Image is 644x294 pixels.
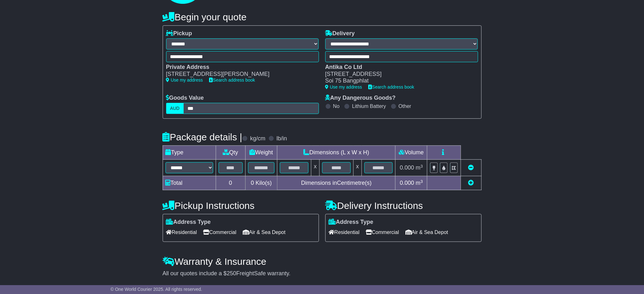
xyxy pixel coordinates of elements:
[245,146,277,160] td: Weight
[277,176,396,190] td: Dimensions in Centimetre(s)
[216,146,245,160] td: Qty
[325,71,472,78] div: [STREET_ADDRESS]
[325,77,472,84] div: Soi 75 Bangphlat
[251,180,254,186] span: 0
[203,227,236,237] span: Commercial
[166,219,211,226] label: Address Type
[325,95,396,102] label: Any Dangerous Goods?
[245,176,277,190] td: Kilo(s)
[366,227,399,237] span: Commercial
[166,64,313,71] div: Private Address
[250,135,265,142] label: kg/cm
[277,146,396,160] td: Dimensions (L x W x H)
[325,30,355,37] label: Delivery
[353,160,362,176] td: x
[352,103,386,109] label: Lithium Battery
[227,270,236,277] span: 250
[421,179,423,184] sup: 3
[243,227,286,237] span: Air & Sea Depot
[163,146,216,160] td: Type
[209,77,255,83] a: Search address book
[166,30,192,37] label: Pickup
[400,180,414,186] span: 0.000
[163,270,482,277] div: All our quotes include a $ FreightSafe warranty.
[163,200,319,211] h4: Pickup Instructions
[216,176,245,190] td: 0
[163,132,242,142] h4: Package details |
[166,77,203,83] a: Use my address
[111,287,202,292] span: © One World Courier 2025. All rights reserved.
[396,146,427,160] td: Volume
[325,84,362,90] a: Use my address
[276,135,287,142] label: lb/in
[421,164,423,169] sup: 3
[329,227,360,237] span: Residential
[325,64,472,71] div: Antika Co Ltd
[400,164,414,171] span: 0.000
[399,103,411,109] label: Other
[416,164,423,171] span: m
[468,180,474,186] a: Add new item
[166,95,204,102] label: Goods Value
[333,103,340,109] label: No
[311,160,320,176] td: x
[166,227,197,237] span: Residential
[166,103,184,114] label: AUD
[163,12,482,22] h4: Begin your quote
[468,164,474,171] a: Remove this item
[166,71,313,78] div: [STREET_ADDRESS][PERSON_NAME]
[163,176,216,190] td: Total
[405,227,448,237] span: Air & Sea Depot
[325,200,482,211] h4: Delivery Instructions
[329,219,374,226] label: Address Type
[163,256,482,267] h4: Warranty & Insurance
[416,180,423,186] span: m
[369,84,414,90] a: Search address book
